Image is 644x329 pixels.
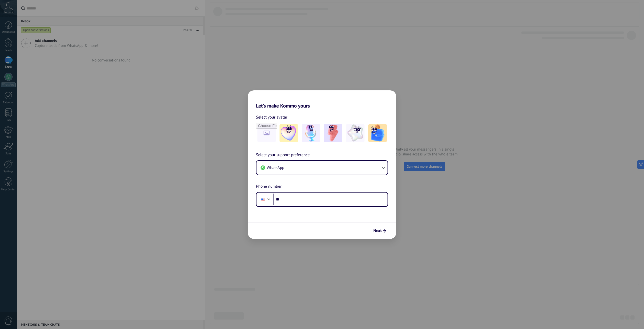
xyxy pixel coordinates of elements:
span: Next [373,229,382,232]
h2: Let's make Kommo yours [248,90,396,109]
img: -2.jpeg [302,124,320,142]
span: Phone number [256,183,282,190]
img: -4.jpeg [346,124,364,142]
div: United States: + 1 [258,194,268,205]
img: -3.jpeg [324,124,342,142]
span: Select your avatar [256,114,287,121]
span: Select your support preference [256,152,310,158]
img: -5.jpeg [368,124,387,142]
button: Next [371,226,389,235]
button: WhatsApp [256,161,388,175]
span: WhatsApp [267,165,284,170]
img: -1.jpeg [280,124,298,142]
